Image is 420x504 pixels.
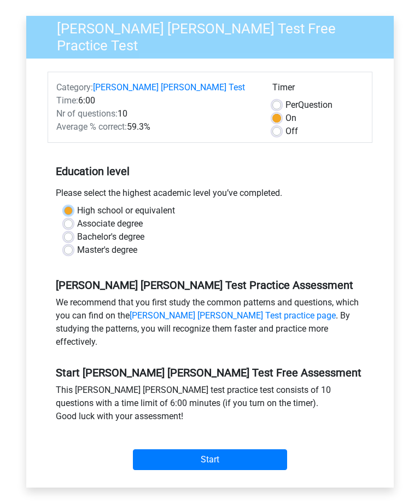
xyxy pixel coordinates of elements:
[77,230,144,244] label: Bachelor's degree
[56,366,364,379] h5: Start [PERSON_NAME] [PERSON_NAME] Test Free Assessment
[56,95,78,106] span: Time:
[272,81,364,99] div: Timer
[48,187,372,204] div: Please select the highest academic level you’ve completed.
[56,160,364,182] h5: Education level
[48,296,372,353] div: We recommend that you first study the common patterns and questions, which you can find on the . ...
[77,204,175,217] label: High school or equivalent
[285,112,296,125] label: On
[56,82,93,92] span: Category:
[56,121,127,132] span: Average % correct:
[130,310,336,321] a: [PERSON_NAME] [PERSON_NAME] Test practice page
[285,125,298,138] label: Off
[48,94,264,107] div: 6:00
[93,82,245,92] a: [PERSON_NAME] [PERSON_NAME] Test
[77,244,137,257] label: Master's degree
[48,384,372,427] div: This [PERSON_NAME] [PERSON_NAME] test practice test consists of 10 questions with a time limit of...
[285,99,332,112] label: Question
[48,107,264,120] div: 10
[285,100,298,110] span: Per
[44,16,386,54] h3: [PERSON_NAME] [PERSON_NAME] Test Free Practice Test
[77,217,143,230] label: Associate degree
[56,279,364,292] h5: [PERSON_NAME] [PERSON_NAME] Test Practice Assessment
[56,108,118,119] span: Nr of questions:
[48,120,264,134] div: 59.3%
[133,449,287,470] input: Start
